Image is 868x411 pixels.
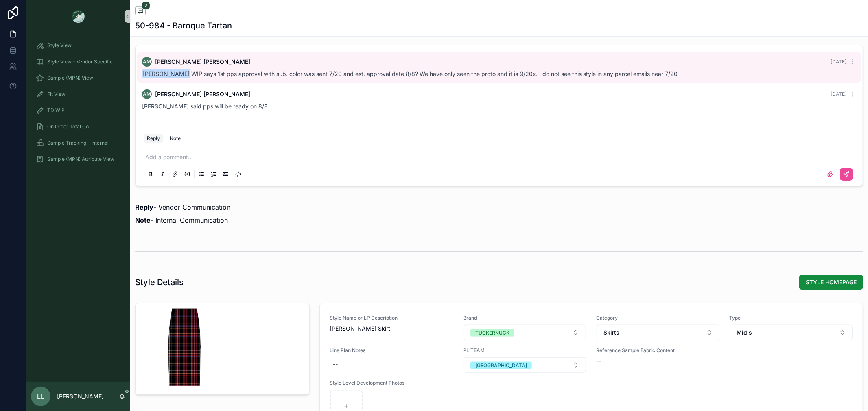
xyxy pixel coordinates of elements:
[47,156,114,162] span: Sample (MPN) Attribute View
[142,69,190,78] span: [PERSON_NAME]
[596,357,601,365] span: --
[135,215,863,225] p: - Internal Communication
[31,152,125,167] a: Sample (MPN) Attribute View
[47,140,109,146] span: Sample Tracking - Internal
[135,202,863,212] p: - Vendor Communication
[31,71,125,85] a: Sample (MPN) View
[464,325,586,340] button: Select Button
[475,329,509,337] div: TUCKERNUCK
[603,329,619,337] span: Skirts
[170,135,181,142] div: Note
[31,136,125,150] a: Sample Tracking - Internal
[31,103,125,118] a: TD WIP
[475,362,527,369] div: [GEOGRAPHIC_DATA]
[166,134,184,143] button: Note
[730,325,853,340] button: Select Button
[47,75,93,81] span: Sample (MPN) View
[330,380,853,386] span: Style Level Development Photos
[831,58,846,65] span: [DATE]
[142,2,150,10] span: 2
[806,278,857,286] span: STYLE HOMEPAGE
[145,308,223,386] div: image.png
[135,20,232,31] h1: 50-984 - Baroque Tartan
[333,360,338,368] div: --
[31,87,125,102] a: Fit View
[72,10,85,23] img: App logo
[47,123,89,130] span: On Order Total Co
[31,38,125,53] a: Style View
[596,315,719,321] span: Category
[330,315,453,321] span: Style Name or LP Description
[135,216,151,224] strong: Note
[135,203,153,211] strong: Reply
[737,329,752,337] span: Midis
[143,58,151,65] span: AM
[26,32,130,177] div: scrollable content
[142,70,678,77] span: WIP says 1st pps approval with sub. color was sent 7/20 and est. approval date 8/8? We have only ...
[155,58,250,66] span: [PERSON_NAME] [PERSON_NAME]
[135,6,146,17] button: 2
[31,119,125,134] a: On Order Total Co
[330,347,453,354] span: Line Plan Notes
[47,91,66,97] span: Fit View
[155,90,250,98] span: [PERSON_NAME] [PERSON_NAME]
[135,277,184,288] h1: Style Details
[37,392,44,401] span: LL
[47,107,65,114] span: TD WIP
[47,58,113,65] span: Style View - Vendor Specific
[799,275,863,290] button: STYLE HOMEPAGE
[831,91,846,97] span: [DATE]
[730,315,853,321] span: Type
[144,134,163,143] button: Reply
[31,54,125,69] a: Style View - Vendor Specific
[47,42,72,49] span: Style View
[330,324,453,333] span: [PERSON_NAME] Skirt
[596,347,719,354] span: Reference Sample Fabric Content
[57,392,104,400] p: [PERSON_NAME]
[463,347,586,354] span: PL TEAM
[597,325,719,340] button: Select Button
[463,315,586,321] span: Brand
[143,91,151,97] span: AM
[464,357,586,373] button: Select Button
[142,103,268,110] span: [PERSON_NAME] said pps will be ready on 8/8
